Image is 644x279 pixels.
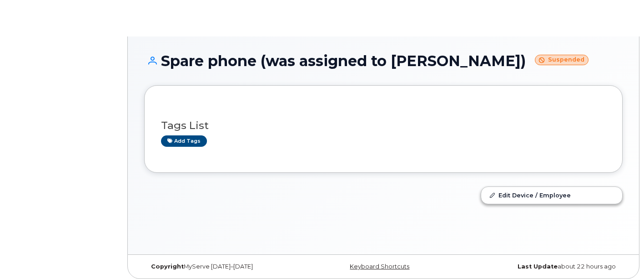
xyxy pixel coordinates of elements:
a: Edit Device / Employee [481,187,622,203]
small: Suspended [535,55,589,65]
h3: Tags List [161,120,606,131]
a: Keyboard Shortcuts [350,263,409,270]
strong: Last Update [518,263,558,270]
a: Add tags [161,135,207,147]
div: about 22 hours ago [463,263,623,270]
div: MyServe [DATE]–[DATE] [144,263,304,270]
strong: Copyright [151,263,184,270]
h1: Spare phone (was assigned to [PERSON_NAME]) [144,53,623,69]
